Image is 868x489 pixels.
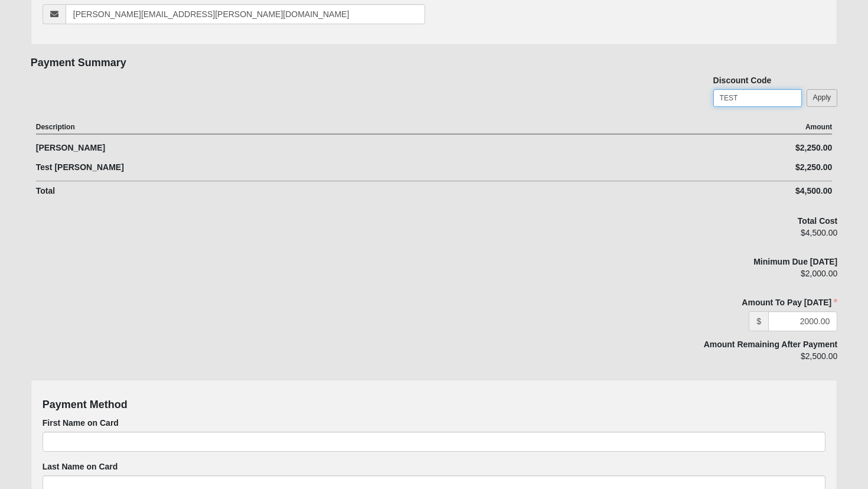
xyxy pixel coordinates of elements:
[749,311,768,331] span: $
[713,74,772,86] label: Discount Code
[580,268,838,288] div: $2,000.00
[633,142,832,154] div: $2,250.00
[580,350,838,370] div: $2,500.00
[805,123,832,131] strong: Amount
[43,417,119,429] label: First Name on Card
[580,227,838,247] div: $4,500.00
[43,461,118,472] label: Last Name on Card
[36,142,633,154] div: [PERSON_NAME]
[704,338,838,350] label: Amount Remaining After Payment
[798,215,837,227] label: Total Cost
[807,89,838,106] a: Apply
[36,123,75,131] strong: Description
[36,185,633,197] div: Total
[580,296,838,308] label: Amount To Pay [DATE]
[633,161,832,174] div: $2,250.00
[633,185,832,197] div: $4,500.00
[43,399,826,412] h4: Payment Method
[31,57,838,70] h4: Payment Summary
[768,311,837,331] input: 0.00
[753,256,837,268] label: Minimum Due [DATE]
[36,161,633,174] div: Test [PERSON_NAME]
